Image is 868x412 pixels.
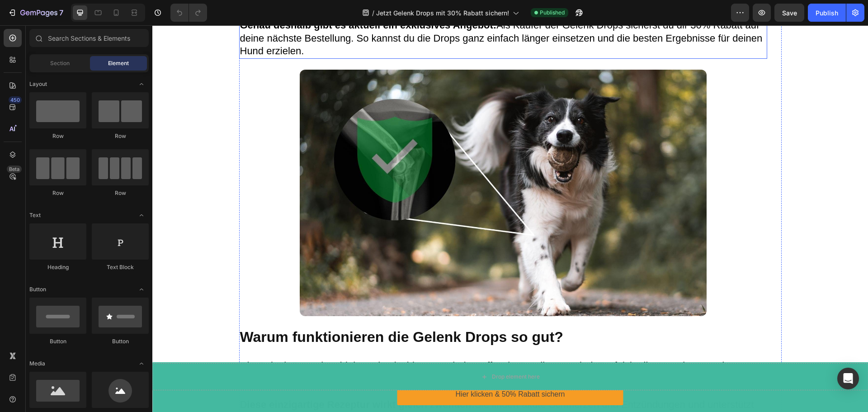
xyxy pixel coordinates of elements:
[837,368,859,389] div: Open Intercom Messenger
[29,29,149,47] input: Search Sections & Elements
[92,263,149,271] div: Text Block
[134,282,149,297] span: Toggle open
[808,4,846,22] button: Publish
[152,25,868,412] iframe: Design area
[108,59,129,67] span: Element
[88,303,411,320] strong: Warum funktionieren die Gelenk Drops so gut?
[134,208,149,223] span: Toggle open
[29,211,41,219] span: Text
[134,356,149,371] span: Toggle open
[540,9,565,17] span: Published
[92,132,149,140] div: Row
[50,59,70,67] span: Section
[29,285,46,294] span: Button
[7,166,22,173] div: Beta
[59,7,63,18] p: 7
[29,337,86,346] div: Button
[372,8,374,18] span: /
[376,8,509,18] span: Jetzt Gelenk Drops mit 30% Rabatt sichern!
[92,337,149,346] div: Button
[29,263,86,271] div: Heading
[29,80,47,88] span: Layout
[816,8,838,18] div: Publish
[29,189,86,197] div: Row
[92,189,149,197] div: Row
[134,77,149,91] span: Toggle open
[88,334,614,399] p: Die Gelenk Drops kombinieren hochwirksame Inhaltsstoffe wie Grünlippmuschel, Teufelskralle, Hageb...
[9,96,22,104] div: 450
[782,9,797,17] span: Save
[29,132,86,140] div: Row
[170,4,207,22] div: Undo/Redo
[147,44,554,291] img: gempages_534104955091420133-2e765967-5976-4a41-9467-cea0233ae20f.jpg
[29,360,45,368] span: Media
[4,4,67,22] button: 7
[774,4,804,22] button: Save
[340,348,387,355] div: Drop element here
